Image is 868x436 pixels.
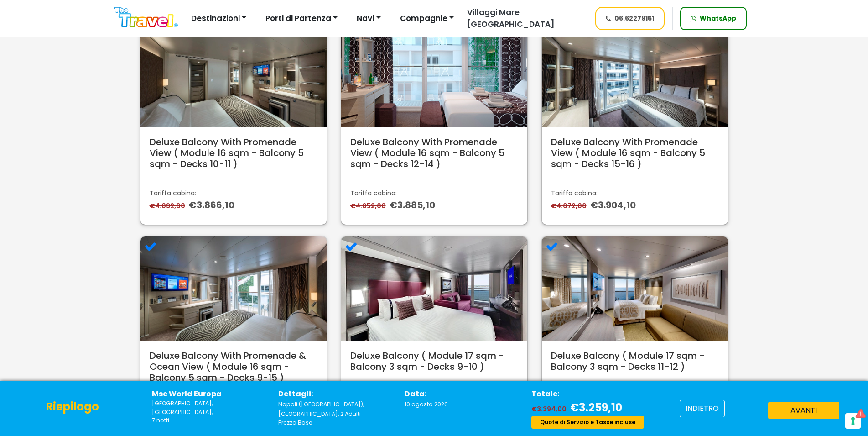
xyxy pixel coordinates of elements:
[542,236,728,341] img: BR2.webp
[150,189,317,198] p: Tariffa cabina:
[531,389,644,399] p: Totale:
[150,201,187,210] span: €4.032,00
[351,10,386,28] button: Navi
[185,10,252,28] button: Destinazioni
[460,7,587,30] a: Villaggi Mare [GEOGRAPHIC_DATA]
[390,199,435,211] span: €3.885,10
[152,389,265,399] p: Msc World Europa
[394,10,460,28] button: Compagnie
[150,350,317,383] h5: Deluxe Balcony With Promenade & Ocean View ( Module 16 sqm - Balcony 5 sqm - Decks 9-15 )
[278,419,391,427] p: Prezzo Base
[341,236,527,341] img: BR1.webp
[150,137,317,169] h5: Deluxe Balcony With Promenade View ( Module 16 sqm - Balcony 5 sqm - Decks 10-11 )
[189,199,234,211] span: €3.866,10
[590,199,636,211] span: €3.904,10
[551,350,719,372] h5: Deluxe Balcony ( Module 17 sqm - Balcony 3 sqm - Decks 11-12 )
[278,389,391,399] p: Dettagli:
[341,22,527,127] img: PR2.jpg
[551,189,719,198] p: Tariffa cabina:
[405,400,448,408] span: 10 agosto 2026
[614,14,654,23] span: 06.62279151
[140,22,327,127] img: PR1.webp
[140,236,327,341] img: PV.webp
[768,402,839,419] button: avanti
[570,400,622,415] span: €3.259,10
[114,7,178,28] img: Logo The Travel
[680,7,747,30] a: WhatsApp
[551,137,719,169] h5: Deluxe Balcony With Promenade View ( Module 16 sqm - Balcony 5 sqm - Decks 15-16 )
[350,137,518,169] h5: Deluxe Balcony With Promenade View ( Module 16 sqm - Balcony 5 sqm - Decks 12-14 )
[542,22,728,127] img: PR3.webp
[531,416,644,429] div: Quote di Servizio e Tasse incluse
[595,7,665,30] a: 06.62279151
[551,201,589,210] span: €4.072,00
[350,201,388,210] span: €4.052,00
[152,399,265,416] small: Naples,Messina,Valletta,Barcelona,Marseille,Genoa,Naples
[531,404,569,414] span: €3.394,00
[680,400,725,417] button: indietro
[350,189,518,198] p: Tariffa cabina:
[467,7,555,30] span: Villaggi Mare [GEOGRAPHIC_DATA]
[260,10,343,28] button: Porti di Partenza
[350,350,518,372] h5: Deluxe Balcony ( Module 17 sqm - Balcony 3 sqm - Decks 9-10 )
[46,400,99,414] h4: Riepilogo
[405,389,517,399] p: Data:
[278,400,364,418] span: Napoli ([GEOGRAPHIC_DATA]),[GEOGRAPHIC_DATA], 2 Adulti
[152,416,265,425] p: 7 notti
[700,14,736,23] span: WhatsApp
